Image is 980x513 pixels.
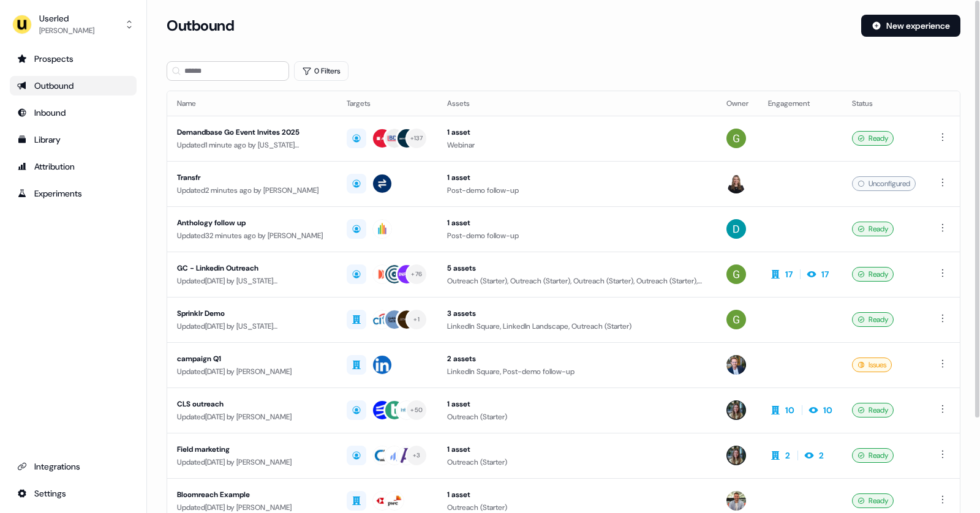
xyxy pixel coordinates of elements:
div: 10 [823,404,832,416]
div: Updated [DATE] by [US_STATE][PERSON_NAME] [177,275,327,287]
div: Settings [17,487,129,500]
div: 1 asset [447,126,707,138]
a: Go to integrations [10,457,137,476]
div: Issues [852,358,892,372]
th: Engagement [758,91,842,116]
a: Go to outbound experience [10,76,137,95]
img: Oliver [726,491,746,511]
div: 2 [785,449,790,462]
div: Updated [DATE] by [PERSON_NAME] [177,365,327,378]
a: Go to attribution [10,157,137,176]
a: Go to Inbound [10,103,137,122]
div: 10 [785,404,794,416]
div: Updated [DATE] by [US_STATE][PERSON_NAME] [177,320,327,332]
a: Go to experiments [10,184,137,203]
div: 2 [819,449,824,462]
div: Outreach (Starter), Outreach (Starter), Outreach (Starter), Outreach (Starter), Outreach (Starter) [447,275,707,287]
div: Field marketing [177,443,327,455]
div: 17 [785,268,793,280]
div: Ready [852,403,894,418]
div: Sprinklr Demo [177,307,327,320]
div: Bloomreach Example [177,489,327,501]
div: + 3 [413,450,421,461]
div: Ready [852,493,894,508]
div: + 137 [410,133,423,144]
div: campaign Q1 [177,353,327,365]
div: CLS outreach [177,398,327,410]
div: 1 asset [447,398,707,410]
img: Geneviève [726,174,746,193]
div: Outreach (Starter) [447,456,707,468]
div: Unconfigured [852,176,916,191]
img: Charlotte [726,400,746,420]
div: Outbound [17,80,129,92]
h3: Outbound [167,17,234,35]
div: GC - Linkedin Outreach [177,262,327,274]
img: Georgia [726,264,746,284]
div: 17 [821,268,829,280]
button: 0 Filters [294,61,349,81]
div: 5 assets [447,262,707,274]
div: Ready [852,448,894,463]
button: Userled[PERSON_NAME] [10,10,137,39]
div: Outreach (Starter) [447,411,707,423]
div: Demandbase Go Event Invites 2025 [177,126,327,138]
div: Updated [DATE] by [PERSON_NAME] [177,456,327,468]
div: Ready [852,131,894,146]
div: 1 asset [447,489,707,501]
div: [PERSON_NAME] [39,24,94,37]
div: Ready [852,222,894,236]
div: 1 asset [447,171,707,184]
div: + 1 [413,314,420,325]
div: Ready [852,312,894,327]
div: LinkedIn Square, LinkedIn Landscape, Outreach (Starter) [447,320,707,332]
div: Updated 1 minute ago by [US_STATE][PERSON_NAME] [177,139,327,151]
div: + 50 [410,405,423,416]
div: Updated 2 minutes ago by [PERSON_NAME] [177,184,327,197]
img: Yann [726,355,746,375]
div: Library [17,133,129,146]
div: Webinar [447,139,707,151]
th: Name [167,91,337,116]
div: 2 assets [447,353,707,365]
th: Status [842,91,925,116]
div: + 76 [411,269,422,280]
div: Ready [852,267,894,282]
div: Inbound [17,107,129,119]
img: Georgia [726,129,746,148]
button: New experience [861,15,960,37]
div: 3 assets [447,307,707,320]
div: Updated [DATE] by [PERSON_NAME] [177,411,327,423]
th: Targets [337,91,437,116]
div: Post-demo follow-up [447,184,707,197]
img: David [726,219,746,239]
div: Userled [39,12,94,24]
div: Attribution [17,160,129,173]
img: Georgia [726,310,746,329]
div: Transfr [177,171,327,184]
th: Owner [717,91,758,116]
img: Charlotte [726,446,746,465]
th: Assets [437,91,717,116]
div: Anthology follow up [177,217,327,229]
div: LinkedIn Square, Post-demo follow-up [447,365,707,378]
div: 1 asset [447,217,707,229]
a: Go to prospects [10,49,137,69]
a: Go to templates [10,130,137,149]
div: Integrations [17,460,129,473]
div: Post-demo follow-up [447,230,707,242]
div: 1 asset [447,443,707,455]
div: Prospects [17,53,129,65]
div: Updated 32 minutes ago by [PERSON_NAME] [177,230,327,242]
div: Experiments [17,187,129,200]
a: Go to integrations [10,484,137,503]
